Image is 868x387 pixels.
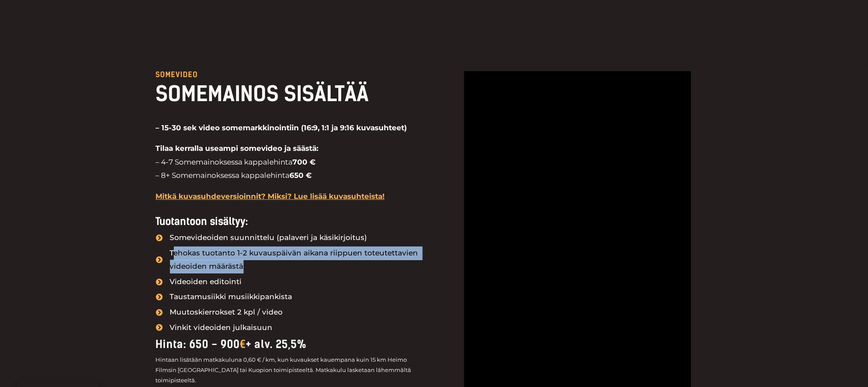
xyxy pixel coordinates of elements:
[156,216,426,228] h4: Tuotantoon sisältyy:
[156,71,426,78] p: Somevideo
[168,246,426,273] span: Tehokas tuotanto 1-2 kuvauspäivän aikana riippuen toteutettavien videoiden määrästä
[168,231,367,245] span: Somevideoiden suunnittelu (palaveri ja käsikirjoitus)
[156,81,426,107] h2: SOMEMAINOS SISÄLTÄÄ
[156,123,407,132] strong: – 15-30 sek video somemarkkinointiin (16:9, 1:1 ja 9:16 kuvasuhteet)
[168,275,242,289] span: Videoiden editointi
[156,354,426,385] p: Hintaan lisätään matkakuluna 0,60 € / km, kun kuvaukset kauempana kuin 15 km Heimo Filmsin [GEOGR...
[168,290,292,304] span: Taustamusiikki musiikkipankista
[168,321,273,335] span: Vinkit videoiden julkaisuun
[240,338,246,351] span: €
[290,171,312,180] strong: 650 €
[156,142,426,183] p: – 4-7 Somemainoksessa kappalehinta – 8+ Somemainoksessa kappalehinta
[156,144,319,153] strong: Tilaa kerralla useampi somevideo ja säästä:
[156,192,385,201] a: Mitkä kuvasuhdeversioinnit? Miksi? Lue lisää kuvasuhteista!
[156,334,426,354] div: Hinta: 650 - 900 + alv. 25,5%
[293,158,316,166] strong: 700 €
[168,306,283,319] span: Muutoskierrokset 2 kpl / video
